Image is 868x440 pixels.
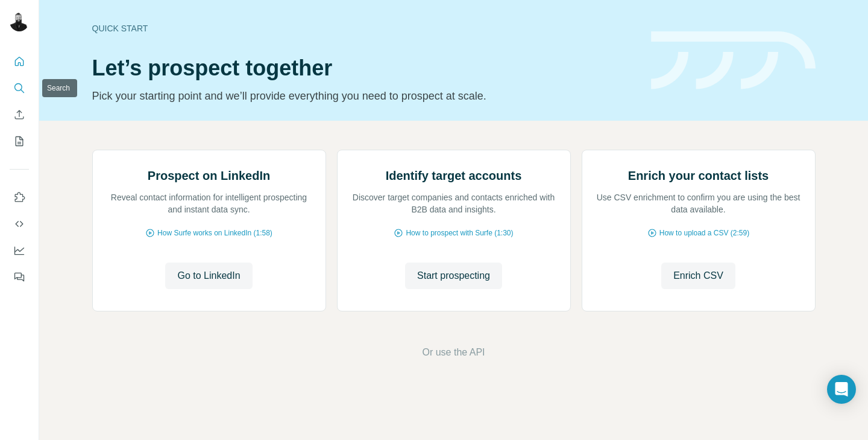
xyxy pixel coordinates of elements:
[92,88,637,104] p: Pick your starting point and we’ll provide everything you need to prospect at scale.
[10,187,29,208] button: Use Surfe on LinkedIn
[350,191,558,215] p: Discover target companies and contacts enriched with B2B data and insights.
[422,345,485,360] button: Or use the API
[651,31,816,90] img: banner
[10,51,29,72] button: Quick start
[92,56,637,80] h1: Let’s prospect together
[105,191,313,215] p: Reveal contact information for intelligent prospecting and instant data sync.
[417,269,490,283] span: Start prospecting
[628,167,769,184] h2: Enrich your contact lists
[157,228,272,238] span: How Surfe works on LinkedIn (1:58)
[10,104,29,126] button: Enrich CSV
[92,22,637,34] div: Quick start
[177,269,240,283] span: Go to LinkedIn
[661,263,735,289] button: Enrich CSV
[10,130,29,152] button: My lists
[673,269,723,283] span: Enrich CSV
[386,167,522,184] h2: Identify target accounts
[405,263,502,289] button: Start prospecting
[10,77,29,99] button: Search
[165,263,252,289] button: Go to LinkedIn
[827,375,856,404] div: Open Intercom Messenger
[148,167,270,184] h2: Prospect on LinkedIn
[10,213,29,235] button: Use Surfe API
[406,228,513,238] span: How to prospect with Surfe (1:30)
[594,191,803,215] p: Use CSV enrichment to confirm you are using the best data available.
[10,12,29,31] img: Avatar
[10,240,29,261] button: Dashboard
[10,266,29,288] button: Feedback
[659,228,749,238] span: How to upload a CSV (2:59)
